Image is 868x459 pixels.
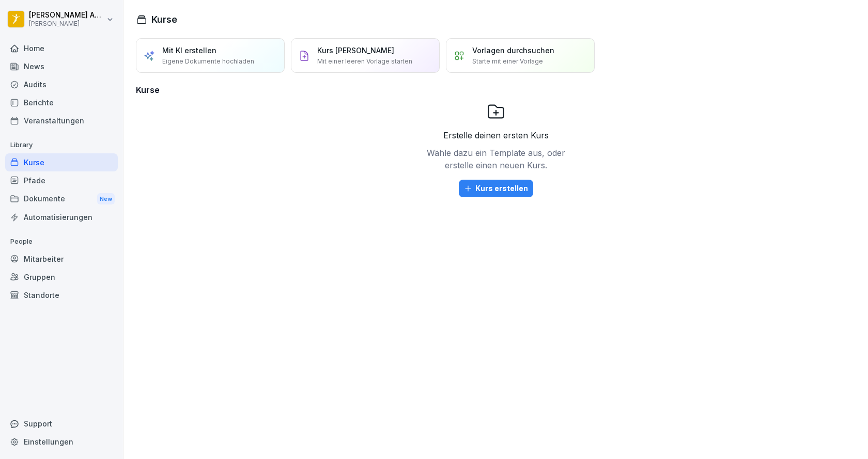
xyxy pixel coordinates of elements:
h3: Kurse [136,84,856,96]
a: Standorte [5,286,118,304]
div: Kurs erstellen [464,183,528,194]
p: Wähle dazu ein Template aus, oder erstelle einen neuen Kurs. [424,147,568,171]
div: New [97,193,115,205]
div: Support [5,415,118,433]
a: Mitarbeiter [5,250,118,268]
a: Gruppen [5,268,118,286]
p: [PERSON_NAME] Akova [29,11,104,20]
a: Kurse [5,153,118,171]
p: Mit KI erstellen [162,45,216,56]
a: DokumenteNew [5,189,118,209]
p: Library [5,137,118,153]
a: Automatisierungen [5,208,118,226]
p: Starte mit einer Vorlage [472,57,543,66]
p: People [5,233,118,250]
a: News [5,57,118,75]
a: Veranstaltungen [5,112,118,130]
button: Kurs erstellen [459,180,533,197]
a: Home [5,39,118,57]
p: Eigene Dokumente hochladen [162,57,254,66]
a: Einstellungen [5,433,118,451]
a: Pfade [5,171,118,189]
h1: Kurse [151,12,177,26]
p: Erstelle deinen ersten Kurs [443,129,549,141]
a: Berichte [5,93,118,112]
p: [PERSON_NAME] [29,20,104,27]
div: Dokumente [5,189,118,209]
a: Audits [5,75,118,93]
p: Mit einer leeren Vorlage starten [317,57,412,66]
p: Vorlagen durchsuchen [472,45,554,56]
p: Kurs [PERSON_NAME] [317,45,394,56]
